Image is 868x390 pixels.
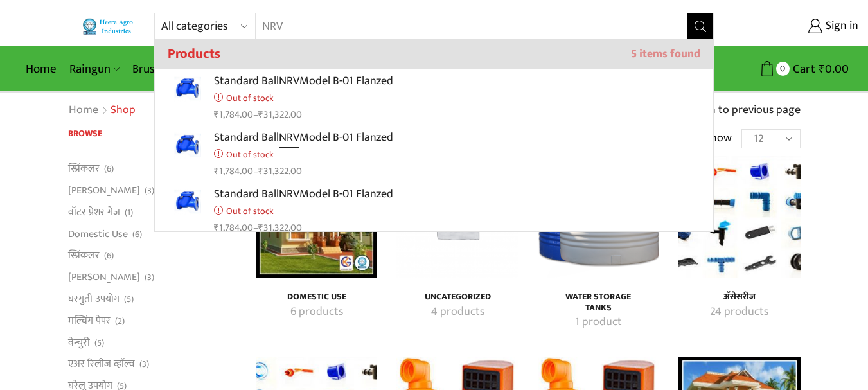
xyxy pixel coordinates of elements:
[710,304,768,321] mark: 24 products
[124,293,134,306] span: (5)
[727,57,849,81] a: 0 Cart ₹0.00
[279,71,299,91] strong: NRV
[132,228,142,241] span: (6)
[125,206,133,219] span: (1)
[258,220,302,236] bdi: 31,322.00
[214,220,253,236] bdi: 1,784.00
[678,156,800,278] a: Visit product category अ‍ॅसेसरीज
[733,15,858,38] a: Sign in
[693,304,786,321] a: Visit product category अ‍ॅसेसरीज
[693,292,786,303] a: Visit product category अ‍ॅसेसरीज
[256,13,671,39] input: Search for...
[68,180,140,202] a: [PERSON_NAME]
[139,358,149,371] span: (3)
[682,102,801,119] a: Return to previous page
[68,161,100,179] a: स्प्रिंकलर
[431,304,484,321] mark: 4 products
[279,184,299,204] strong: NRV
[155,69,713,125] a: Standard BallNRVModel B-01 FlanzedOut of stock ₹1,784.00–₹31,322.00
[790,60,815,78] span: Cart
[68,102,99,119] a: Home
[145,271,154,284] span: (3)
[411,292,504,303] a: Visit product category Uncategorized
[68,245,100,267] a: स्प्रिंकलर
[290,304,343,321] mark: 6 products
[68,102,136,119] nav: Breadcrumb
[552,314,645,331] a: Visit product category Water Storage Tanks
[819,59,825,79] span: ₹
[68,353,135,375] a: एअर रिलीज व्हाॅल्व
[411,304,504,321] a: Visit product category Uncategorized
[155,40,713,69] h3: Products
[693,292,786,303] h4: अ‍ॅसेसरीज
[68,126,102,141] span: Browse
[552,292,645,314] a: Visit product category Water Storage Tanks
[68,332,90,353] a: वेन्चुरी
[258,107,263,123] span: ₹
[214,163,253,179] bdi: 1,784.00
[270,292,363,303] a: Visit product category Domestic Use
[575,314,622,331] mark: 1 product
[258,107,302,123] bdi: 31,322.00
[214,220,219,236] span: ₹
[68,201,120,223] a: वॉटर प्रेशर गेज
[68,267,140,288] a: [PERSON_NAME]
[126,54,213,84] a: Brush Cutter
[214,203,393,218] p: Out of stock
[552,292,645,314] h4: Water Storage Tanks
[111,103,136,118] h1: Shop
[214,146,393,162] p: Out of stock
[68,288,120,310] a: घरगुती उपयोग
[94,337,104,350] span: (5)
[631,48,700,61] span: 5 items found
[258,163,302,179] bdi: 31,322.00
[214,163,219,179] span: ₹
[214,90,393,105] p: Out of stock
[258,220,263,236] span: ₹
[270,292,363,303] h4: Domestic Use
[155,182,713,238] a: Standard BallNRVModel B-01 FlanzedOut of stock ₹1,784.00–₹31,322.00
[819,59,849,79] bdi: 0.00
[214,107,219,123] span: ₹
[270,304,363,321] a: Visit product category Domestic Use
[411,292,504,303] h4: Uncategorized
[68,223,128,245] a: Domestic Use
[145,184,154,197] span: (3)
[214,72,393,91] p: Standard Ball Model B-01 Flanzed
[214,129,393,147] p: Standard Ball Model B-01 Flanzed
[705,130,732,147] span: Show
[19,54,63,84] a: Home
[104,249,114,262] span: (6)
[214,185,393,204] p: Standard Ball Model B-01 Flanzed
[214,108,393,122] div: –
[115,315,125,328] span: (2)
[68,310,111,332] a: मल्चिंग पेपर
[63,54,126,84] a: Raingun
[822,18,858,35] span: Sign in
[104,163,114,175] span: (6)
[776,62,790,75] span: 0
[214,221,393,235] div: –
[687,13,713,39] button: Search button
[258,163,263,179] span: ₹
[155,125,713,182] a: Standard BallNRVModel B-01 FlanzedOut of stock ₹1,784.00–₹31,322.00
[279,128,299,148] strong: NRV
[214,107,253,123] bdi: 1,784.00
[678,156,800,278] img: अ‍ॅसेसरीज
[214,164,393,179] div: –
